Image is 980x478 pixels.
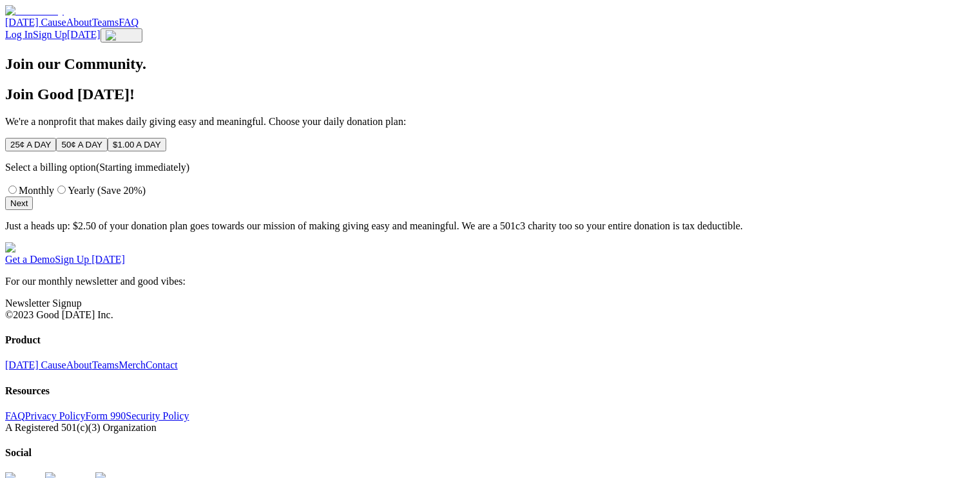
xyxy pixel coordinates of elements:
[5,196,33,210] button: Next
[66,17,92,28] a: About
[5,29,33,40] a: Log In
[8,186,17,194] input: Monthly
[67,29,101,40] span: [DATE]
[126,410,189,421] a: Security Policy
[25,410,86,421] a: Privacy Policy
[5,410,25,421] a: FAQ
[106,30,137,41] img: Menu
[96,162,189,173] span: (Starting immediately)
[68,185,146,196] span: Yearly (Save 20%)
[57,186,66,194] input: Yearly (Save 20%)
[5,309,975,321] div: ©2023 Good [DATE] Inc.
[5,138,56,151] button: 25¢ A DAY
[5,86,975,103] h2: Join Good [DATE]!
[55,254,124,265] a: Sign Up [DATE]
[92,17,119,28] a: Teams
[146,359,178,370] a: Contact
[5,242,64,254] img: GoodToday
[119,359,146,370] a: Merch
[5,276,975,287] p: For our monthly newsletter and good vibes:
[5,220,975,232] p: Just a heads up: $2.50 of your donation plan goes towards our mission of making giving easy and m...
[5,359,66,370] a: [DATE] Cause
[86,410,126,421] a: Form 990
[5,447,975,459] h4: Social
[33,29,100,40] a: Sign Up[DATE]
[5,5,64,17] img: GoodToday
[5,385,975,397] h4: Resources
[5,422,975,434] div: A Registered 501(c)(3) Organization
[66,359,92,370] a: About
[5,334,975,346] h4: Product
[119,17,139,28] a: FAQ
[5,298,82,309] a: Newsletter Signup
[56,138,107,151] button: 50¢ A DAY
[19,185,54,196] span: Monthly
[108,138,166,151] button: $1.00 A DAY
[92,359,119,370] a: Teams
[5,162,975,173] p: Select a billing option
[5,17,66,28] a: [DATE] Cause
[5,254,55,265] a: Get a Demo
[5,55,975,73] h1: Join our Community.
[5,116,975,128] p: We're a nonprofit that makes daily giving easy and meaningful. Choose your daily donation plan:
